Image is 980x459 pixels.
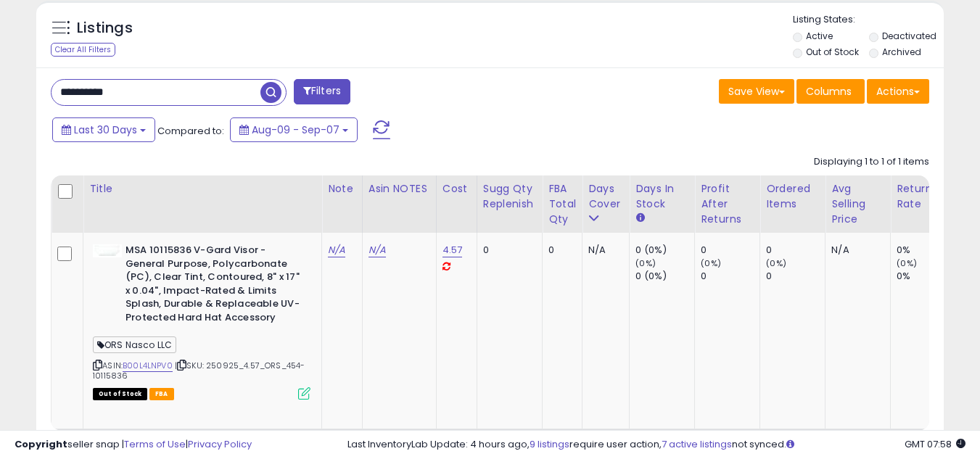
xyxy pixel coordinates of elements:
[347,438,965,452] div: Last InventoryLab Update: 4 hours ago, require user action, not synced.
[52,117,155,142] button: Last 30 Days
[897,244,955,257] div: 0%
[588,181,623,212] div: Days Cover
[483,244,532,257] div: 0
[701,181,754,227] div: Profit After Returns
[368,243,386,257] a: N/A
[766,244,825,257] div: 0
[124,437,186,451] a: Terms of Use
[93,244,310,398] div: ASIN:
[188,437,252,451] a: Privacy Policy
[93,360,305,381] span: | SKU: 250925_4.57_ORS_454-10115836
[662,437,732,451] a: 7 active listings
[51,43,115,57] div: Clear All Filters
[897,270,955,283] div: 0%
[483,181,537,212] div: Sugg Qty Replenish
[635,257,656,269] small: (0%)
[806,30,833,42] label: Active
[766,181,819,212] div: Ordered Items
[362,175,436,233] th: CSV column name: cust_attr_1_ Asin NOTES
[157,124,224,138] span: Compared to:
[635,270,694,283] div: 0 (0%)
[635,244,694,257] div: 0 (0%)
[897,181,950,212] div: Return Rate
[793,13,944,27] p: Listing States:
[93,388,147,400] span: All listings that are currently out of stock and unavailable for purchase on Amazon
[635,212,644,225] small: Days In Stock.
[719,79,794,104] button: Save View
[77,18,133,38] h5: Listings
[149,388,174,400] span: FBA
[548,244,571,257] div: 0
[442,243,463,257] a: 4.57
[897,257,917,269] small: (0%)
[814,155,929,169] div: Displaying 1 to 1 of 1 items
[701,270,759,283] div: 0
[93,336,176,353] span: ORS Nasco LLC
[905,437,965,451] span: 2025-10-8 07:58 GMT
[93,244,122,257] img: 21PaGX5TxBL._SL40_.jpg
[15,437,67,451] strong: Copyright
[882,46,921,58] label: Archived
[701,244,759,257] div: 0
[806,84,852,99] span: Columns
[230,117,358,142] button: Aug-09 - Sep-07
[635,181,688,212] div: Days In Stock
[701,257,721,269] small: (0%)
[766,257,786,269] small: (0%)
[831,244,879,257] div: N/A
[252,123,339,137] span: Aug-09 - Sep-07
[74,123,137,137] span: Last 30 Days
[89,181,316,197] div: Title
[867,79,929,104] button: Actions
[125,244,302,328] b: MSA 10115836 V-Gard Visor - General Purpose, Polycarbonate (PC), Clear Tint, Contoured, 8" x 17" ...
[530,437,569,451] a: 9 listings
[588,244,618,257] div: N/A
[328,181,356,197] div: Note
[294,79,350,104] button: Filters
[796,79,865,104] button: Columns
[831,181,884,227] div: Avg Selling Price
[15,438,252,452] div: seller snap | |
[548,181,576,227] div: FBA Total Qty
[328,243,345,257] a: N/A
[477,175,543,233] th: Please note that this number is a calculation based on your required days of coverage and your ve...
[766,270,825,283] div: 0
[368,181,430,197] div: Asin NOTES
[882,30,936,42] label: Deactivated
[123,360,173,372] a: B00L4LNPV0
[806,46,859,58] label: Out of Stock
[442,181,471,197] div: Cost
